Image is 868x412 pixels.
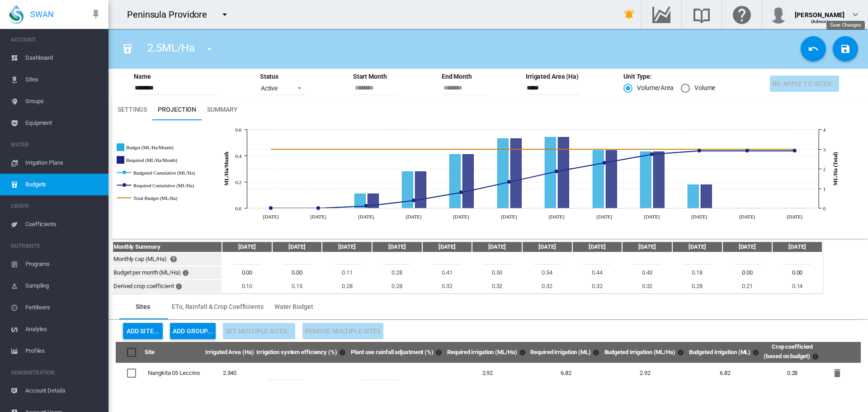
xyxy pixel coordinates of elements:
span: Dashboard [25,47,101,69]
div: 0.10 [223,282,271,290]
md-label: Name [134,73,151,80]
tspan: 1 [823,186,826,192]
span: Required irrigation (ML) [530,349,602,355]
md-icon: icon-menu-down [204,43,215,54]
circle: Required Cumulative (ML/Ha) Mar 2025 2.74 [650,152,654,156]
tspan: [DATE] [597,214,613,220]
tspan: [DATE] [787,214,803,220]
th: [DATE] [373,242,422,252]
th: [DATE] [673,242,722,252]
md-radio-button: Volume/Area [623,84,674,93]
span: Derived crop coefficient [113,283,174,289]
div: 0.28 [673,282,722,290]
md-icon: Irrigation volume required to fully satisfy plant water requirements, per Ha [517,347,528,358]
span: Crop coefficient (based on budget) [764,343,821,360]
g: Budget (ML/Ha/Month) Nov 2024 0.41 [450,155,461,208]
span: Account Details [25,380,101,402]
th: [DATE] [222,242,272,252]
tspan: [DATE] [263,214,279,220]
circle: Required Cumulative (ML/Ha) Feb 2025 2.31 [603,161,606,165]
g: Required (ML/Ha/Month) Mar 2025 0.43 [654,152,665,208]
div: 0.00 [273,269,321,277]
div: Active [261,85,278,92]
tspan: [DATE] [740,214,755,220]
g: Required (ML/Ha/Month) [117,156,226,164]
md-icon: Proportion of expected rainfall available for use by the crop [434,347,444,358]
button: icon-menu-down [216,5,234,24]
th: [DATE] [322,242,372,252]
div: 0.41 [423,269,472,277]
g: Budget (ML/Ha/Month) Apr 2025 0.18 [688,185,699,208]
td: 6.82 [688,363,763,383]
button: Remove [828,364,846,382]
md-icon: icon-chevron-down [850,9,861,20]
td: 2.92 [446,363,529,383]
g: Budget (ML/Ha/Month) Dec 2024 0.53 [498,139,509,208]
tspan: [DATE] [501,214,517,220]
md-icon: Click here for help [731,9,753,20]
circle: Required Cumulative (ML/Ha) Jul 2024 0 [269,206,273,210]
span: Budgeted irrigation (ML) [689,349,762,355]
div: 2.5ML/Ha [139,36,229,62]
span: Projection [158,106,196,113]
div: 0.32 [523,282,571,290]
div: 0.28 [766,369,818,377]
div: [PERSON_NAME] [795,7,844,16]
md-label: Irrigated Area (Ha) [526,73,579,80]
md-icon: icon-menu-down [219,9,230,20]
div: 0.21 [723,282,772,290]
div: 0.32 [473,282,521,290]
button: Add Site... [123,323,163,339]
div: 0.54 [523,269,571,277]
div: 0.11 [323,269,371,277]
span: CROPS [11,199,101,213]
md-label: Status [260,73,278,80]
input: Start Month [354,81,399,95]
div: 0.32 [623,282,671,290]
circle: Required Cumulative (ML/Ha) Jun 2025 2.92 [793,149,797,152]
g: Required (ML/Ha/Month) Nov 2024 0.41 [463,155,474,208]
tspan: [DATE] [453,214,469,220]
img: profile.jpg [769,5,788,24]
tspan: ML/Ha (Total) [832,152,839,185]
span: Budgeted irrigation (ML/Ha) [604,349,686,355]
th: [DATE] [523,242,572,252]
circle: Required Cumulative (ML/Ha) Jan 2025 1.87 [555,170,558,173]
tspan: [DATE] [311,214,326,220]
span: Water Budget [274,301,313,312]
g: Required (ML/Ha/Month) Oct 2024 0.28 [415,172,426,208]
md-icon: Budgeted irrigation volume per Ha [675,347,686,358]
div: 0.44 [573,269,622,277]
span: Sites [25,69,101,90]
g: Total Budget (ML/Ha) [117,194,233,202]
md-datepicker: End Month [437,84,500,91]
span: Profiles [25,340,101,362]
circle: Required Cumulative (ML/Ha) Aug 2024 0 [316,206,320,210]
tspan: 4 [823,127,826,133]
g: Required Cumulative (ML/Ha) [117,181,233,189]
tspan: [DATE] [692,214,708,220]
g: Required (ML/Ha/Month) Feb 2025 0.44 [606,151,617,208]
tspan: 0.6 [236,127,242,133]
md-radio-button: Volume [681,84,715,93]
span: Coefficients [25,213,101,235]
g: Budget (ML/Ha/Month) [117,143,226,152]
md-datepicker: Start Month [349,84,412,91]
span: Groups [25,90,101,112]
md-icon: Click here for help [168,254,179,265]
tspan: 2 [823,166,826,172]
circle: Required Cumulative (ML/Ha) Apr 2025 2.92 [698,149,701,152]
th: [DATE] [723,242,772,252]
div: 0.53 [473,269,521,277]
span: Sampling [25,275,101,297]
md-tooltip: Save Changes [826,21,865,30]
circle: Required Cumulative (ML/Ha) Oct 2024 0.39 [412,199,415,202]
span: Budget per month (ML/Ha) [113,269,181,276]
th: [DATE] [423,242,472,252]
td: Nangkita 05 Leccino [144,363,204,383]
button: You must save the budget before you can apply it to the sites [770,76,839,92]
span: Use the checkboxes to select multiple sites, then click here to update their settings [226,327,292,335]
g: Required (ML/Ha/Month) Jan 2025 0.54 [558,137,569,208]
g: Required (ML/Ha/Month) Dec 2024 0.53 [511,139,522,208]
button: icon-menu-down [200,40,218,58]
